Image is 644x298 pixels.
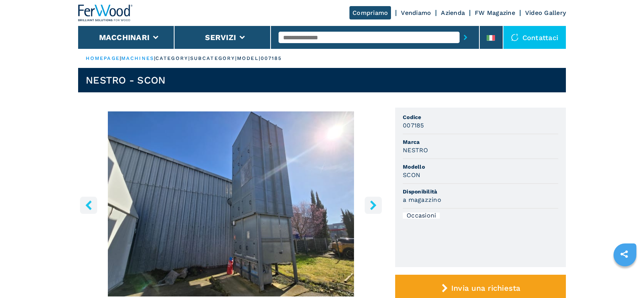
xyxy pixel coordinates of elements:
h3: 007185 [403,121,424,130]
span: Disponibilità [403,188,558,195]
img: Contattaci [511,34,519,41]
span: | [120,55,121,61]
h3: SCON [403,171,420,179]
button: left-button [80,197,97,214]
a: Azienda [441,9,465,16]
span: | [154,55,155,61]
a: machines [121,55,154,61]
img: Ferwood [78,5,133,21]
span: Marca [403,138,558,146]
button: submit-button [460,29,471,46]
img: Sottostazione NESTRO SCON [78,111,384,296]
h1: NESTRO - SCON [86,74,165,86]
p: 007185 [261,55,282,62]
h3: a magazzino [403,195,441,204]
span: Codice [403,113,558,121]
a: HOMEPAGE [86,55,120,61]
span: Modello [403,163,558,171]
h3: NESTRO [403,146,428,155]
div: Contattaci [503,26,566,49]
a: FW Magazine [475,9,515,16]
button: Macchinari [99,33,150,42]
div: Go to Slide 1 [78,111,384,296]
span: Invia una richiesta [451,284,521,293]
button: Servizi [205,33,236,42]
p: category | [155,55,190,62]
a: sharethis [615,245,634,264]
a: Vendiamo [401,9,431,16]
button: right-button [365,197,382,214]
a: Video Gallery [525,9,566,16]
p: subcategory | [190,55,237,62]
a: Compriamo [349,6,391,19]
div: Occasioni [403,213,440,219]
p: model | [237,55,261,62]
